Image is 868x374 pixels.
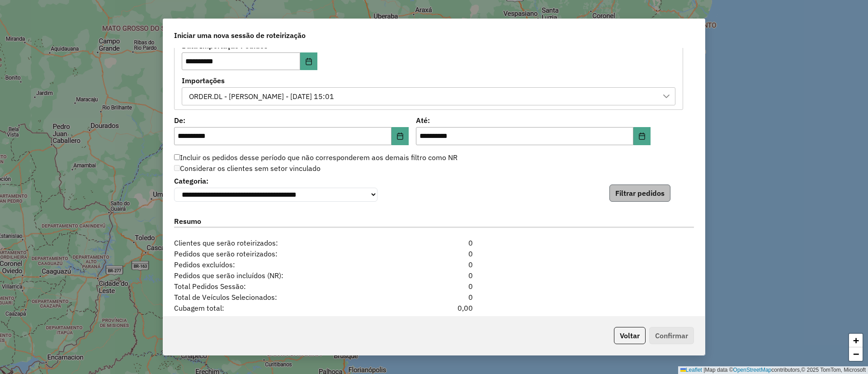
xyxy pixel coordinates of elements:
[703,367,705,373] span: |
[174,115,409,126] label: De:
[849,334,863,347] a: Zoom in
[390,248,478,259] div: 0
[174,175,377,186] label: Categoria:
[174,30,306,41] span: Iniciar uma nova sessão de roteirização
[390,237,478,248] div: 0
[853,335,859,346] span: +
[174,163,321,174] label: Considerar os clientes sem setor vinculado
[678,366,868,374] div: Map data © contributors,© 2025 TomTom, Microsoft
[390,259,478,270] div: 0
[169,237,390,248] span: Clientes que serão roteirizados:
[174,216,694,228] label: Resumo
[169,303,390,313] span: Cubagem total:
[392,127,409,145] button: Choose Date
[169,270,390,281] span: Pedidos que serão incluídos (NR):
[390,313,478,324] div: 0,00
[633,127,651,145] button: Choose Date
[169,292,390,303] span: Total de Veículos Selecionados:
[390,281,478,292] div: 0
[174,154,180,160] input: Incluir os pedidos desse período que não corresponderem aos demais filtro como NR
[609,185,670,202] button: Filtrar pedidos
[169,248,390,259] span: Pedidos que serão roteirizados:
[182,75,675,86] label: Importações
[733,367,772,373] a: OpenStreetMap
[416,115,651,126] label: Até:
[169,281,390,292] span: Total Pedidos Sessão:
[390,303,478,313] div: 0,00
[169,259,390,270] span: Pedidos excluídos:
[614,327,646,344] button: Voltar
[174,165,180,171] input: Considerar os clientes sem setor vinculado
[300,52,317,71] button: Choose Date
[849,347,863,361] a: Zoom out
[390,292,478,303] div: 0
[853,348,859,360] span: −
[680,367,702,373] a: Leaflet
[169,313,390,324] span: Cubagem total dos veículos:
[174,152,458,163] label: Incluir os pedidos desse período que não corresponderem aos demais filtro como NR
[186,88,337,105] div: ORDER.DL - [PERSON_NAME] - [DATE] 15:01
[390,270,478,281] div: 0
